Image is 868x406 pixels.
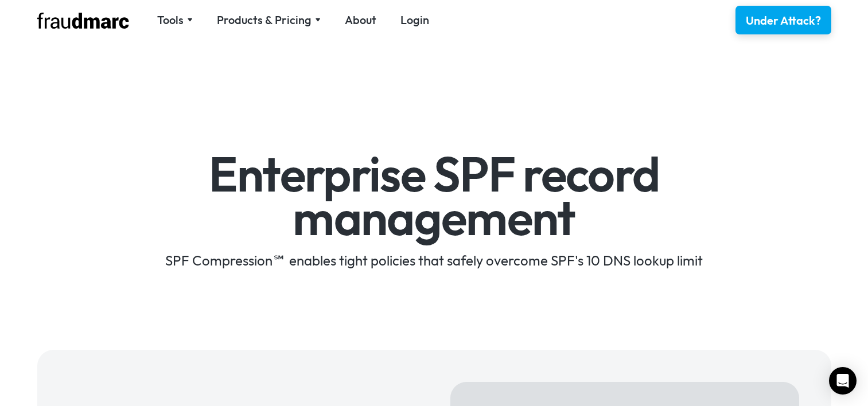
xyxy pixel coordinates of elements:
a: Under Attack? [735,6,831,34]
h1: Enterprise SPF record management [101,153,767,239]
a: About [345,12,376,28]
div: Under Attack? [746,13,821,29]
div: SPF Compression℠ enables tight policies that safely overcome SPF's 10 DNS lookup limit [101,251,767,270]
div: Open Intercom Messenger [829,367,857,395]
div: Tools [157,12,193,28]
div: Products & Pricing [217,12,312,28]
div: Products & Pricing [217,12,321,28]
div: Tools [157,12,184,28]
a: Login [400,12,429,28]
